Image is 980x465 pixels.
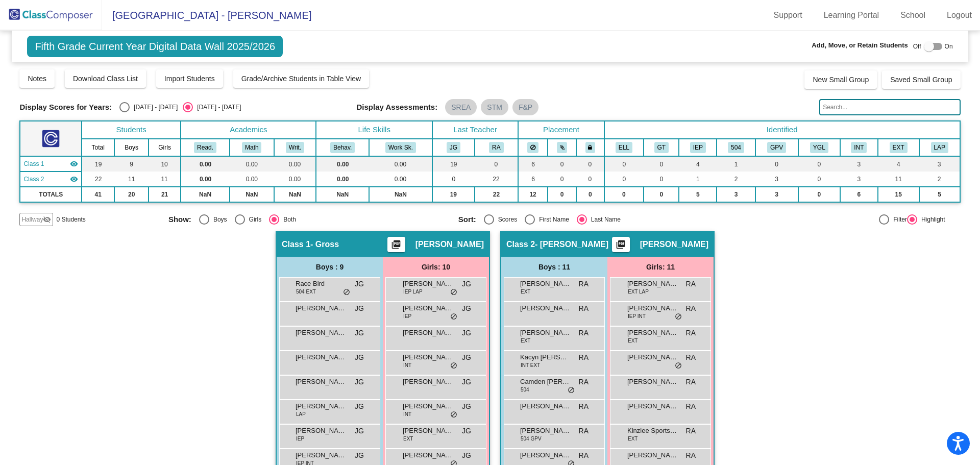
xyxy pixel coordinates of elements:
span: EXT [521,288,530,296]
td: 2 [919,172,960,187]
span: [PERSON_NAME] [403,377,454,387]
td: 22 [475,187,519,202]
td: 19 [82,156,114,172]
td: NaN [181,187,230,202]
div: Highlight [917,215,945,224]
mat-chip: SREA [445,99,477,115]
mat-icon: picture_as_pdf [390,239,402,254]
button: Import Students [156,69,223,88]
td: 0 [644,172,679,187]
td: 4 [878,156,919,172]
td: 0 [798,172,840,187]
div: [DATE] - [DATE] [130,103,178,112]
span: JG [355,401,364,412]
td: NaN [369,187,432,202]
td: 6 [840,187,878,202]
span: RA [686,328,696,338]
span: Class 1 [282,239,310,250]
span: [PERSON_NAME] [520,303,571,313]
th: Good Parent Volunteer [755,139,798,156]
th: Life Skills [316,121,432,139]
th: Academics [181,121,316,139]
button: Work Sk. [385,142,416,153]
th: Extrovert [878,139,919,156]
span: EXT [628,435,638,443]
span: EXT [521,337,530,345]
td: NaN [230,187,274,202]
span: IEP [403,312,411,320]
button: Print Students Details [612,237,630,252]
th: Keep with students [548,139,576,156]
th: Keep away students [518,139,548,156]
td: 11 [114,172,149,187]
span: [PERSON_NAME] [296,401,347,411]
a: Support [766,7,811,23]
th: Introvert [840,139,878,156]
span: [PERSON_NAME] [520,401,571,411]
td: 0 [644,187,679,202]
td: 0 [548,156,576,172]
mat-icon: picture_as_pdf [615,239,627,254]
span: RA [686,426,696,436]
span: EXT [403,435,413,443]
td: 41 [82,187,114,202]
button: JG [447,142,460,153]
span: JG [355,426,364,436]
span: RA [686,377,696,387]
span: Download Class List [73,75,138,83]
div: Filter [889,215,907,224]
mat-icon: visibility_off [43,215,51,224]
td: 0 [604,187,644,202]
button: Download Class List [65,69,146,88]
td: 0.00 [369,156,432,172]
td: 3 [755,187,798,202]
td: 0 [604,156,644,172]
td: 0 [576,156,604,172]
th: 504 Plan [717,139,755,156]
span: RA [579,328,589,338]
span: - [PERSON_NAME] [535,239,608,250]
span: JG [462,303,471,314]
button: Behav. [330,142,355,153]
td: 1 [679,172,717,187]
th: Ross Ashenfelter [475,139,519,156]
td: NaN [316,187,369,202]
td: Jaci Gross - Gross [20,156,82,172]
td: TOTALS [20,187,82,202]
button: IEP [690,142,706,153]
span: [PERSON_NAME] [403,401,454,411]
span: [PERSON_NAME] [296,426,347,436]
span: [PERSON_NAME] [627,377,678,387]
td: 0.00 [369,172,432,187]
span: Kinzlee Sportsman [627,426,678,436]
button: LAP [931,142,948,153]
td: 3 [755,172,798,187]
th: Last Teacher [432,121,518,139]
span: Notes [28,75,46,83]
th: Placement [518,121,604,139]
span: 504 EXT [296,288,316,296]
div: Girls [245,215,262,224]
td: 21 [149,187,181,202]
th: Boys [114,139,149,156]
td: 0 [432,172,475,187]
div: Scores [494,215,517,224]
td: 0 [475,156,519,172]
span: RA [579,352,589,363]
div: Boys : 9 [277,257,383,277]
span: [PERSON_NAME] [520,450,571,460]
th: Students [82,121,181,139]
span: LAP [296,410,306,418]
span: JG [355,279,364,289]
span: JG [462,279,471,289]
span: JG [355,328,364,338]
span: Fifth Grade Current Year Digital Data Wall 2025/2026 [27,36,283,57]
td: 3 [840,156,878,172]
mat-chip: F&P [512,99,538,115]
span: RA [579,303,589,314]
th: Girls [149,139,181,156]
th: Total [82,139,114,156]
button: Grade/Archive Students in Table View [233,69,370,88]
td: Ross Ashenfelter - Ash [20,172,82,187]
mat-radio-group: Select an option [458,214,741,225]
